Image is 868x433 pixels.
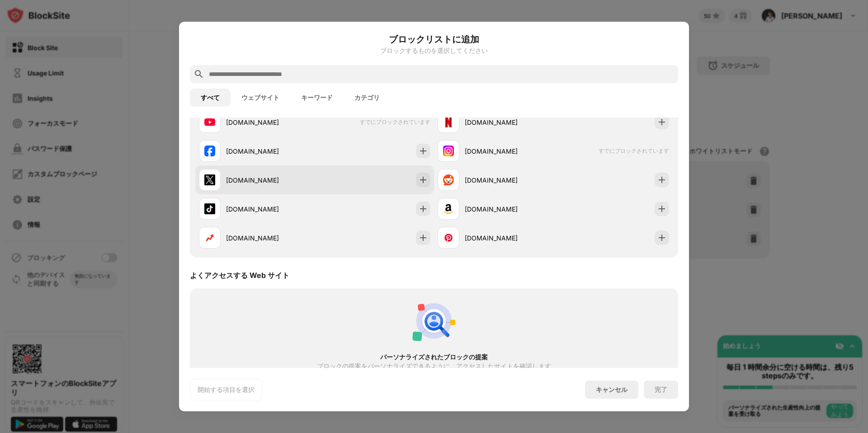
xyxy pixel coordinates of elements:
[443,203,454,214] img: favicons
[290,89,344,107] button: キーワード
[198,385,255,394] div: 開始する項目を選択
[204,174,215,185] img: favicons
[443,117,454,127] img: favicons
[443,146,454,156] img: favicons
[344,89,391,107] button: カテゴリ
[465,204,553,214] div: [DOMAIN_NAME]
[190,47,678,54] div: ブロックするものを選択してください
[596,386,627,394] div: キャンセル
[190,271,289,281] div: よくアクセスする Web サイト
[206,353,662,361] div: パーソナライズされたブロックの提案
[204,117,215,127] img: favicons
[204,203,215,214] img: favicons
[193,69,204,80] img: search.svg
[190,33,678,46] h6: ブロックリストに追加
[443,232,454,243] img: favicons
[231,89,290,107] button: ウェブサイト
[465,175,553,185] div: [DOMAIN_NAME]
[226,233,315,243] div: [DOMAIN_NAME]
[465,233,553,243] div: [DOMAIN_NAME]
[655,386,667,393] div: 完了
[226,118,315,127] div: [DOMAIN_NAME]
[412,299,456,343] img: personal-suggestions.svg
[443,174,454,185] img: favicons
[204,146,215,156] img: favicons
[599,147,669,155] span: すでにブロックされています
[226,146,315,156] div: [DOMAIN_NAME]
[190,89,231,107] button: すべて
[226,204,315,214] div: [DOMAIN_NAME]
[226,175,315,185] div: [DOMAIN_NAME]
[465,146,553,156] div: [DOMAIN_NAME]
[360,118,430,126] span: すでにブロックされています
[317,362,551,370] div: ブロックの提案をパーソナライズできるように、アクセスしたサイトを確認します
[204,232,215,243] img: favicons
[465,118,553,127] div: [DOMAIN_NAME]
